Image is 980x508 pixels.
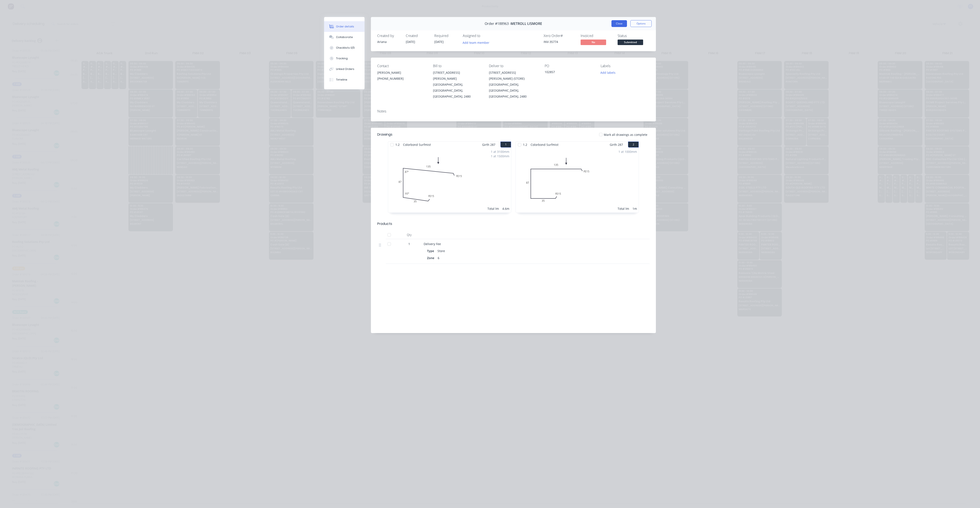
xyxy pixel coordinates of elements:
[433,64,482,68] div: Bill to
[618,149,637,154] div: 1 at 1000mm
[618,40,643,46] button: Submitted
[489,64,538,68] div: Deliver to
[460,40,492,45] button: Add team member
[511,22,542,26] span: METROLL LISMORE
[544,34,575,38] div: Xero Order #
[377,221,392,226] div: Products
[500,142,511,148] button: 1
[424,242,441,246] span: Delivery Fee
[427,255,436,261] div: Zone
[489,82,538,99] div: [GEOGRAPHIC_DATA], [GEOGRAPHIC_DATA], [GEOGRAPHIC_DATA], 2480
[489,70,538,82] div: [STREET_ADDRESS][PERSON_NAME] (STORE)
[489,70,538,99] div: [STREET_ADDRESS][PERSON_NAME] (STORE)[GEOGRAPHIC_DATA], [GEOGRAPHIC_DATA], [GEOGRAPHIC_DATA], 2480
[544,40,575,44] div: INV-35774
[463,40,492,45] button: Add team member
[434,34,458,38] div: Required
[630,20,652,27] button: Options
[336,78,347,82] div: Timeline
[324,74,365,85] button: Timeline
[485,22,511,26] span: Order #188963 -
[377,76,426,82] div: [PHONE_NUMBER]
[408,242,410,246] span: 1
[377,132,392,137] div: Drawings
[618,40,643,45] span: Submitted
[336,25,354,28] div: Order details
[604,132,647,137] span: Mark all drawings as complete
[482,142,495,148] span: Girth 287
[377,70,426,83] div: [PERSON_NAME][PHONE_NUMBER]
[618,206,629,211] div: Total lm
[433,82,482,99] div: [GEOGRAPHIC_DATA], [GEOGRAPHIC_DATA], [GEOGRAPHIC_DATA], 2480
[324,32,365,43] button: Collaborate
[610,142,623,148] span: Girth 287
[401,142,433,148] span: Colorbond Surfmist
[436,248,447,254] div: Store
[545,70,594,76] div: 102857
[491,154,509,158] div: 1 at 1500mm
[434,40,444,44] span: [DATE]
[377,40,401,44] div: Ariana
[388,148,511,213] div: 0FE153587FE1513587º93º1 at 3100mm1 at 1500mmTotal lm4.6m
[427,248,436,254] div: Type
[516,148,639,213] div: 0FE153587FE151351 at 1000mmTotal lm1m
[601,64,650,68] div: Labels
[502,206,509,211] div: 4.6m
[394,142,401,148] span: 1.2
[377,64,426,68] div: Contact
[324,64,365,74] button: Linked Orders
[628,142,639,148] button: 2
[406,34,429,38] div: Created
[324,53,365,64] button: Tracking
[396,231,422,239] div: Qty
[521,142,529,148] span: 1.2
[581,40,606,45] span: No
[377,70,426,76] div: [PERSON_NAME]
[598,70,618,75] button: Add labels
[463,34,505,38] div: Assigned to
[436,255,441,261] div: 6
[529,142,560,148] span: Colorbond Surfmist
[491,149,509,154] div: 1 at 3100mm
[632,206,637,211] div: 1m
[406,40,415,44] span: [DATE]
[336,67,354,71] div: Linked Orders
[336,35,353,39] div: Collaborate
[545,64,594,68] div: PO
[324,21,365,32] button: Order details
[377,34,401,38] div: Created by
[581,34,612,38] div: Invoiced
[487,206,499,211] div: Total lm
[336,57,348,60] div: Tracking
[336,46,355,50] div: Checklists 0/0
[433,70,482,82] div: [STREET_ADDRESS][PERSON_NAME]
[433,70,482,99] div: [STREET_ADDRESS][PERSON_NAME][GEOGRAPHIC_DATA], [GEOGRAPHIC_DATA], [GEOGRAPHIC_DATA], 2480
[377,109,650,113] div: Notes
[611,20,627,27] button: Close
[618,34,650,38] div: Status
[324,43,365,53] button: Checklists 0/0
